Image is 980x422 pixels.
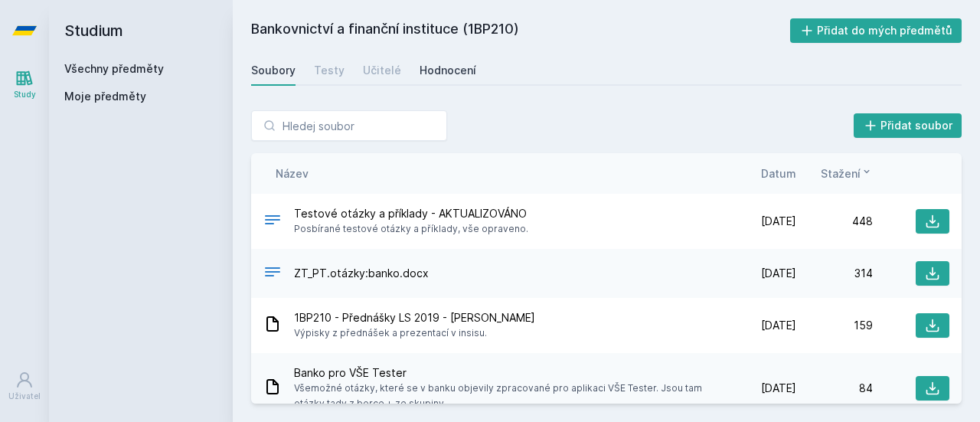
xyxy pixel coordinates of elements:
span: Moje předměty [64,89,146,104]
button: Datum [761,165,796,182]
span: Výpisky z přednášek a prezentací v insisu. [294,325,535,341]
input: Hledej soubor [251,110,447,141]
span: Stažení [821,165,861,182]
a: Učitelé [363,55,401,86]
div: Hodnocení [420,63,476,78]
button: Stažení [821,165,873,182]
div: Učitelé [363,63,401,78]
span: [DATE] [761,381,796,396]
button: Přidat do mých předmětů [790,18,962,43]
a: Study [3,61,46,108]
div: 448 [796,214,873,229]
span: ZT_PT.otázky:banko.docx [294,266,429,281]
a: Všechny předměty [64,62,164,75]
a: Testy [314,55,345,86]
span: [DATE] [761,214,796,229]
div: 84 [796,381,873,396]
span: [DATE] [761,318,796,333]
button: Název [276,165,309,182]
div: Soubory [251,63,296,78]
a: Hodnocení [420,55,476,86]
h2: Bankovnictví a finanční instituce (1BP210) [251,18,790,43]
span: Testové otázky a příklady - AKTUALIZOVÁNO [294,206,528,221]
div: 159 [796,318,873,333]
span: Banko pro VŠE Tester [294,365,714,381]
div: .PDF [263,211,282,233]
button: Přidat soubor [854,113,962,138]
div: DOCX [263,263,282,285]
span: [DATE] [761,266,796,281]
span: 1BP210 - Přednášky LS 2019 - [PERSON_NAME] [294,310,535,325]
a: Uživatel [3,363,46,410]
a: Soubory [251,55,296,86]
div: 314 [796,266,873,281]
div: Uživatel [8,391,41,402]
div: Study [14,89,36,100]
div: Testy [314,63,345,78]
span: Posbírané testové otázky a příklady, vše opraveno. [294,221,528,237]
span: Všemožné otázky, které se v banku objevily zpracované pro aplikaci VŠE Tester. Jsou tam otázky ta... [294,381,714,411]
